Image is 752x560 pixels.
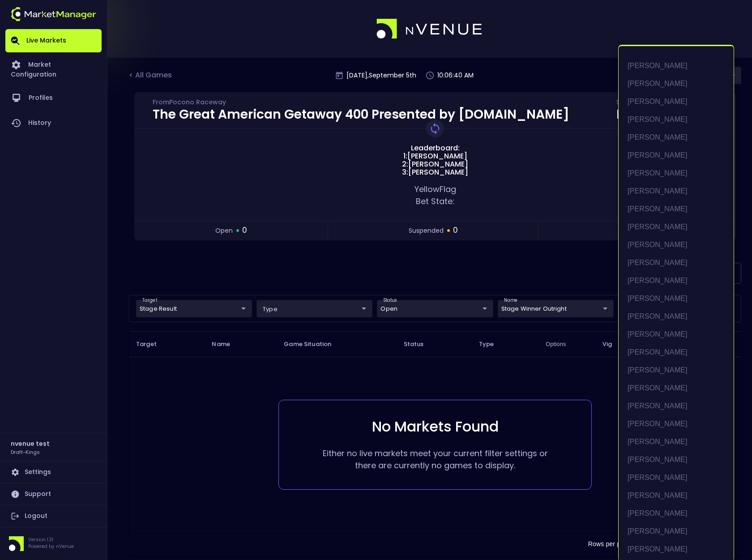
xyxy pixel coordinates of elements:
[619,308,734,325] li: [PERSON_NAME]
[619,487,734,504] li: [PERSON_NAME]
[619,415,734,433] li: [PERSON_NAME]
[619,343,734,361] li: [PERSON_NAME]
[619,451,734,469] li: [PERSON_NAME]
[619,128,734,146] li: [PERSON_NAME]
[619,325,734,343] li: [PERSON_NAME]
[619,254,734,272] li: [PERSON_NAME]
[619,200,734,218] li: [PERSON_NAME]
[619,540,734,558] li: [PERSON_NAME]
[619,164,734,182] li: [PERSON_NAME]
[619,75,734,93] li: [PERSON_NAME]
[619,379,734,397] li: [PERSON_NAME]
[619,397,734,415] li: [PERSON_NAME]
[619,218,734,236] li: [PERSON_NAME]
[619,469,734,487] li: [PERSON_NAME]
[619,57,734,75] li: [PERSON_NAME]
[619,236,734,254] li: [PERSON_NAME]
[619,522,734,540] li: [PERSON_NAME]
[619,146,734,164] li: [PERSON_NAME]
[619,433,734,451] li: [PERSON_NAME]
[619,93,734,111] li: [PERSON_NAME]
[619,361,734,379] li: [PERSON_NAME]
[619,504,734,522] li: [PERSON_NAME]
[619,290,734,308] li: [PERSON_NAME]
[619,182,734,200] li: [PERSON_NAME]
[619,111,734,128] li: [PERSON_NAME]
[619,272,734,290] li: [PERSON_NAME]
